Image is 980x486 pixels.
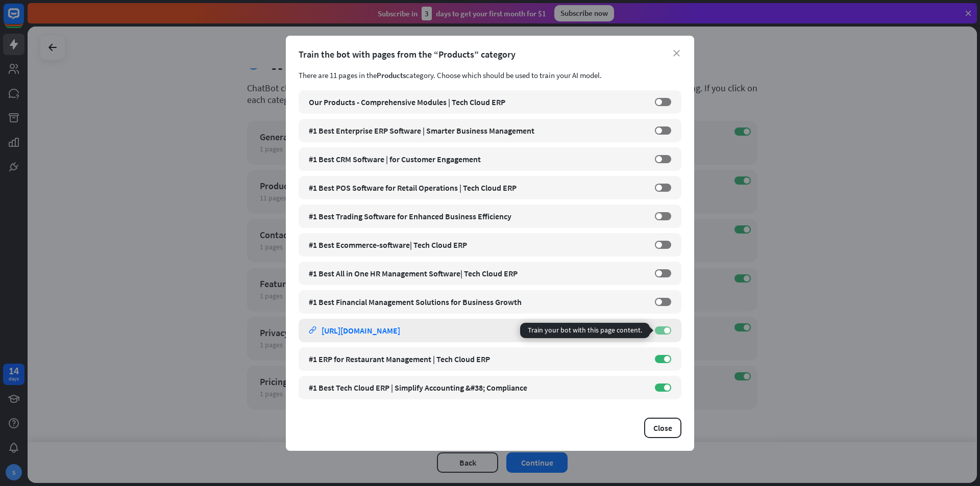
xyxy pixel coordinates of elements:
div: Our Products - Comprehensive Modules | Tech Cloud ERP [309,97,645,107]
i: link [309,326,316,334]
div: #1 Best Trading Software for Enhanced Business Efficiency [309,211,645,221]
div: There are 11 pages in the category. Choose which should be used to train your AI model. [299,70,681,80]
button: Open LiveChat chat widget [8,4,39,35]
div: #1 Best Enterprise ERP Software | Smarter Business Management [309,125,645,136]
i: close [673,50,680,57]
div: #1 Best All in One HR Management Software| Tech Cloud ERP [309,268,645,278]
div: [URL][DOMAIN_NAME] [322,325,400,336]
div: Train the bot with pages from the “Products” category [299,48,681,60]
div: #1 Best Tech Cloud ERP | Simplify Accounting &#38; Compliance [309,382,645,393]
div: #1 ERP for Restaurant Management | Tech Cloud ERP [309,354,645,364]
div: #1 Best Ecommerce-software| Tech Cloud ERP [309,240,645,250]
div: #1 Best CRM Software | for Customer Engagement [309,154,645,164]
div: #1 Best POS Software for Retail Operations | Tech Cloud ERP [309,183,645,193]
div: #1 Best Financial Management Solutions for Business Growth [309,297,645,307]
a: link [URL][DOMAIN_NAME] [309,319,645,342]
button: Close [644,418,681,438]
span: Products [377,70,406,80]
